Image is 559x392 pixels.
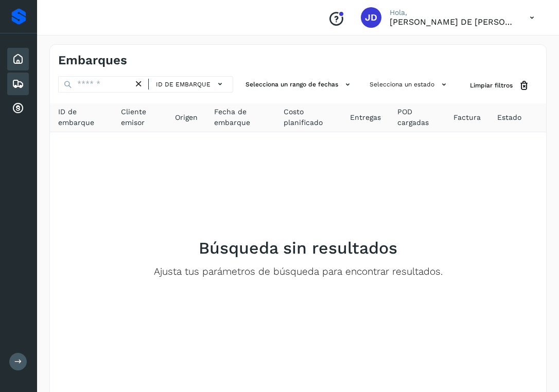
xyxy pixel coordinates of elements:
[397,106,437,128] span: POD cargadas
[175,112,198,123] span: Origen
[390,17,513,27] p: JOSE DE JESUS GONZALEZ HERNANDEZ
[470,81,513,90] span: Limpiar filtros
[350,112,381,123] span: Entregas
[390,8,513,17] p: Hola,
[284,106,334,128] span: Costo planificado
[7,97,29,120] div: Cuentas por cobrar
[7,73,29,95] div: Embarques
[153,77,229,92] button: ID de embarque
[154,266,443,278] p: Ajusta tus parámetros de búsqueda para encontrar resultados.
[199,238,397,258] h2: Búsqueda sin resultados
[156,80,211,89] span: ID de embarque
[497,112,521,123] span: Estado
[365,76,453,93] button: Selecciona un estado
[462,76,538,95] button: Limpiar filtros
[121,106,159,128] span: Cliente emisor
[58,53,127,68] h4: Embarques
[214,106,267,128] span: Fecha de embarque
[241,76,357,93] button: Selecciona un rango de fechas
[7,48,29,70] div: Inicio
[453,112,481,123] span: Factura
[58,106,104,128] span: ID de embarque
